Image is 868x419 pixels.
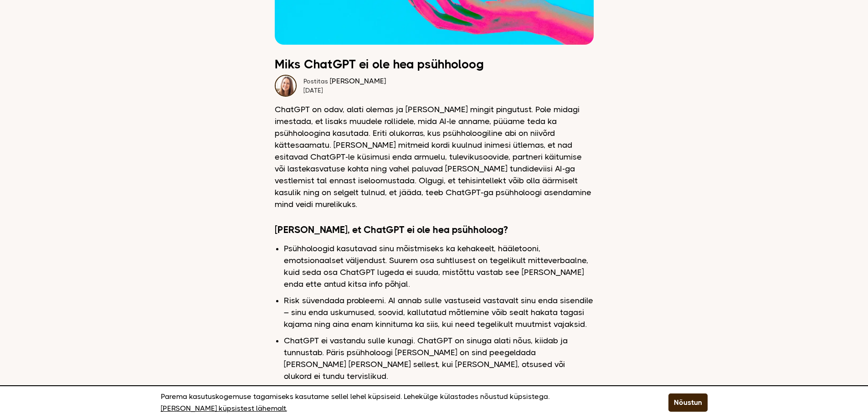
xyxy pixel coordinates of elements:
[284,295,594,330] li: Risk süvendada probleemi. AI annab sulle vastuseid vastavalt sinu enda sisendile – sinu enda usku...
[275,103,594,210] p: ChatGPT on odav, alati olemas ja [PERSON_NAME] mingit pingutust. Pole midagi imestada, et lisaks ...
[668,393,708,412] button: Nõustun
[275,224,594,236] h3: [PERSON_NAME], et ChatGPT ei ole hea psühholoog?
[275,75,297,97] img: Dagmar naeratamas
[284,243,594,290] li: Psühholoogid kasutavad sinu mõistmiseks ka kehakeelt, hääletooni, emotsionaalset väljendust. Suur...
[161,391,646,414] p: Parema kasutuskogemuse tagamiseks kasutame sellel lehel küpsiseid. Lehekülge külastades nõustud k...
[275,58,594,70] h2: Miks ChatGPT ei ole hea psühholoog
[284,335,594,382] li: ChatGPT ei vastandu sulle kunagi. ChatGPT on sinuga alati nõus, kiidab ja tunnustab. Päris psühho...
[161,403,287,414] a: [PERSON_NAME] küpsistest lähemalt.
[303,77,386,86] div: [PERSON_NAME]
[303,86,386,95] div: [DATE]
